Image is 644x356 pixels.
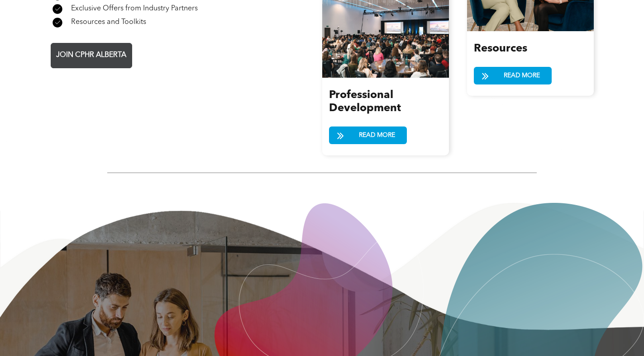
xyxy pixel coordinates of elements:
span: Resources and Toolkits [71,19,146,26]
a: READ MORE [329,126,407,144]
a: JOIN CPHR ALBERTA [51,43,132,68]
a: READ MORE [474,67,552,84]
span: Exclusive Offers from Industry Partners [71,5,198,12]
span: Resources [474,43,527,54]
span: JOIN CPHR ALBERTA [53,47,129,64]
span: READ MORE [501,67,543,84]
span: READ MORE [356,127,398,144]
span: Professional Development [329,90,401,114]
